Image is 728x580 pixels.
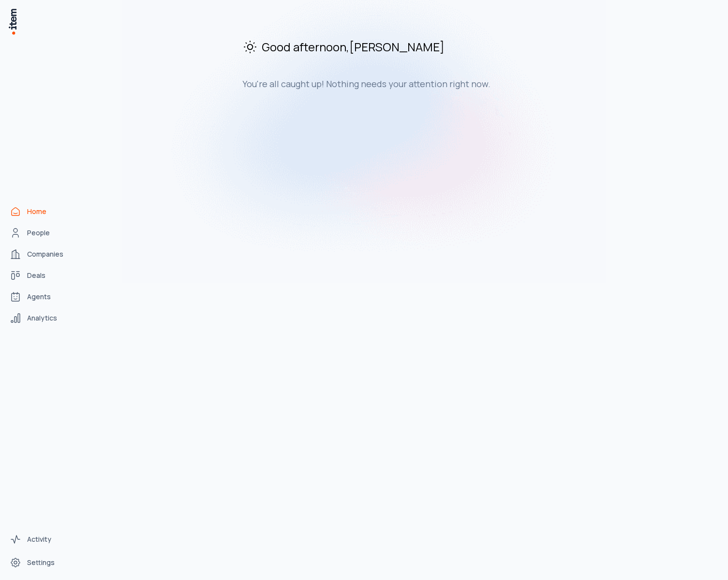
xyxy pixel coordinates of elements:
span: Home [27,207,46,216]
img: Item Brain Logo [8,8,17,35]
a: Companies [6,244,79,264]
a: Home [6,202,79,221]
span: Deals [27,271,45,280]
span: Analytics [27,313,57,323]
a: Settings [6,553,79,572]
span: Companies [27,249,63,259]
h3: You're all caught up! Nothing needs your attention right now. [242,78,567,90]
span: People [27,228,50,238]
span: Settings [27,558,55,567]
a: Analytics [6,308,79,328]
a: Activity [6,530,79,549]
a: Deals [6,266,79,285]
span: Activity [27,534,51,544]
span: Agents [27,292,51,302]
a: Agents [6,287,79,306]
h2: Good afternoon , [PERSON_NAME] [242,39,567,55]
a: People [6,223,79,243]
